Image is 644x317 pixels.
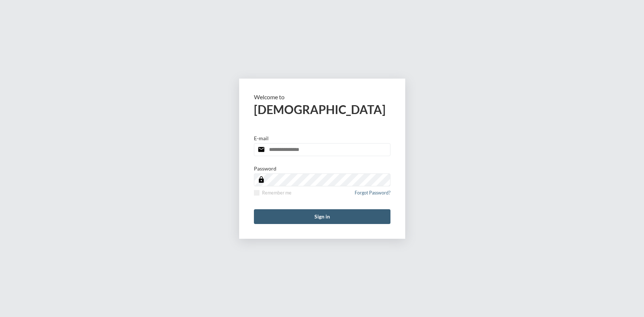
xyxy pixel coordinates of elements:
p: E-mail [254,135,269,141]
p: Password [254,165,276,172]
button: Sign in [254,209,390,224]
a: Forgot Password? [355,190,390,200]
p: Welcome to [254,93,390,100]
label: Remember me [254,190,292,196]
h2: [DEMOGRAPHIC_DATA] [254,102,390,117]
